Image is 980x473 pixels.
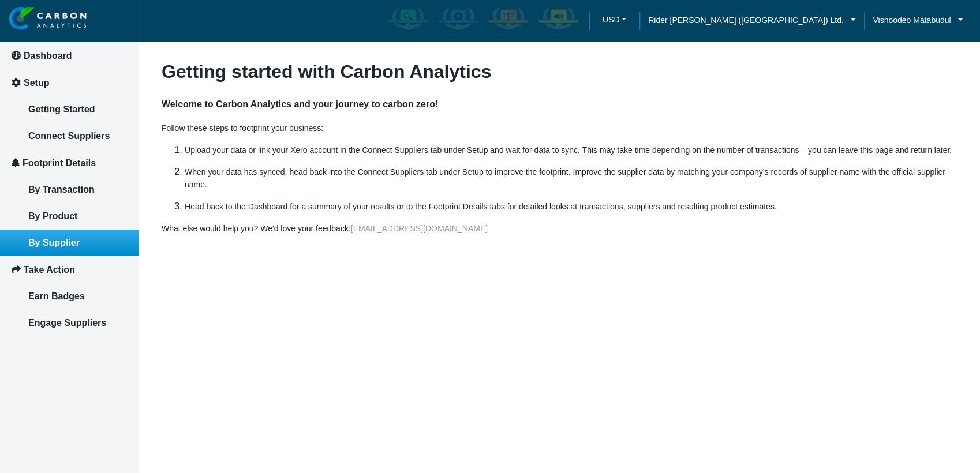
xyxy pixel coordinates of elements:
div: Carbon Efficient [434,4,482,37]
p: Upload your data or link your Xero account in the Connect Suppliers tab under Setup and wait for ... [185,144,957,156]
span: Dashboard [24,51,72,61]
div: Carbon Advocate [534,4,582,37]
div: Leave a message [77,65,211,80]
img: carbon-aware-enabled.png [386,6,429,35]
div: Navigation go back [13,63,30,81]
div: Minimize live chat window [189,6,217,33]
img: carbon-efficient-enabled.png [436,6,480,35]
span: Rider [PERSON_NAME] ([GEOGRAPHIC_DATA]) Ltd. [648,14,844,27]
span: Connect Suppliers [28,131,110,141]
span: Getting Started [28,104,95,114]
h4: Welcome to Carbon Analytics and your journey to carbon zero! [162,87,957,122]
img: carbon-advocate-enabled.png [537,6,580,35]
p: Head back to the Dashboard for a summary of your results or to the Footprint Details tabs for det... [185,200,957,213]
p: What else would help you? We'd love your feedback: [162,222,957,235]
a: Visnoodeo Matabudul [864,14,971,27]
p: Follow these steps to footprint your business: [162,122,957,134]
span: Setup [24,78,49,88]
input: Enter your email address [15,141,211,166]
span: Take Action [24,265,75,275]
a: Rider [PERSON_NAME] ([GEOGRAPHIC_DATA]) Ltd. [639,14,864,27]
em: Submit [169,355,210,371]
span: Visnoodeo Matabudul [873,14,951,27]
span: By Supplier [28,238,80,247]
img: insight-logo-2.png [9,7,87,31]
p: When your data has synced, head back into the Connect Suppliers tab under Setup to improve the fo... [185,166,957,191]
span: By Transaction [28,185,95,194]
a: USDUSD [589,11,639,31]
div: Carbon Offsetter [484,4,532,37]
button: USD [598,11,631,28]
div: Carbon Aware [384,4,432,37]
input: Enter your last name [15,107,211,132]
a: [EMAIL_ADDRESS][DOMAIN_NAME] [351,224,488,233]
span: Engage Suppliers [28,318,106,328]
span: By Product [28,211,77,221]
span: Earn Badges [28,291,85,301]
img: carbon-offsetter-enabled.png [487,6,530,35]
textarea: Type your message and click 'Submit' [15,175,211,346]
h3: Getting started with Carbon Analytics [162,61,957,82]
span: Footprint Details [23,158,96,168]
